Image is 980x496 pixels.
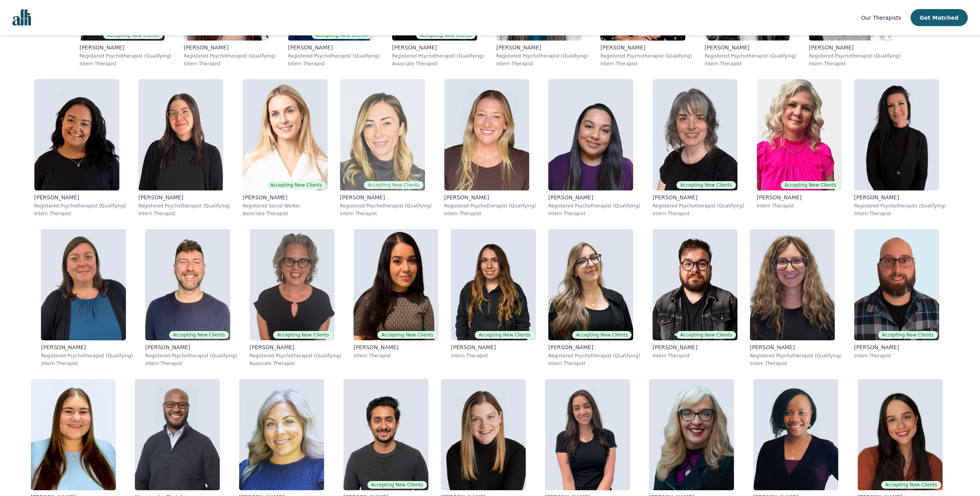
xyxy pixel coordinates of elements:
img: Tamara_Morton [854,79,939,190]
p: Intern Therapist [548,211,640,217]
a: Benjamin_BedeckiAccepting New Clients[PERSON_NAME]Intern Therapist [848,223,945,373]
p: Intern Therapist [600,61,692,67]
p: Registered Psychotherapist (Qualifying) [705,53,797,59]
img: Mariangela_Servello [451,229,536,340]
p: [PERSON_NAME] [854,343,939,351]
img: Freddie_Giovane [652,229,737,340]
img: Melissa_Stutley [757,79,842,190]
p: Registered Psychotherapist (Qualifying) [652,203,744,209]
span: Accepting New Clients [377,331,437,339]
p: [PERSON_NAME] [600,44,692,51]
img: Ryan_Davis [145,229,230,340]
img: Daniel_Mendes [343,379,428,490]
img: Jasmin_Gicante [31,379,116,490]
p: [PERSON_NAME] [250,343,341,351]
p: [PERSON_NAME] [854,194,946,201]
span: Accepting New Clients [676,331,736,339]
p: [PERSON_NAME] [451,343,536,351]
p: Registered Psychotherapist (Qualifying) [548,203,640,209]
p: Associate Therapist [250,360,341,367]
p: Intern Therapist [705,61,797,67]
p: Intern Therapist [80,61,172,67]
p: [PERSON_NAME] [652,194,744,201]
p: [PERSON_NAME] [496,44,588,51]
p: [PERSON_NAME] [340,194,432,201]
p: Intern Therapist [496,61,588,67]
p: Intern Therapist [652,211,744,217]
span: Accepting New Clients [781,181,840,189]
img: Christine_Nichols [444,79,529,190]
a: Ariela_Mager[PERSON_NAME]Registered Psychotherapist (Qualifying)Intern Therapist [744,223,848,373]
img: Laura_Grohovac [858,379,943,490]
p: Intern Therapist [340,211,432,217]
p: Registered Psychotherapist (Qualifying) [548,353,640,359]
p: Registered Psychotherapist (Qualifying) [809,53,901,59]
span: Accepting New Clients [367,481,427,489]
p: [PERSON_NAME] [809,44,901,51]
img: Melanie_Bennett [649,379,734,490]
a: Christine_Nichols[PERSON_NAME]Registered Psychotherapist (Qualifying)Intern Therapist [438,73,542,223]
a: Keri_GraingerAccepting New Clients[PERSON_NAME]Registered Psychotherapist (Qualifying)Intern Ther... [334,73,438,223]
img: Genna_Ekambi [34,79,119,190]
img: Moustapha_Djalal [135,379,220,490]
p: [PERSON_NAME] [392,44,484,51]
p: Registered Psychotherapist (Qualifying) [145,353,237,359]
p: Registered Psychotherapist (Qualifying) [750,353,842,359]
a: Tamara_Morton[PERSON_NAME]Registered Psychotherapist (Qualifying)Intern Therapist [848,73,952,223]
img: Tamara_Orlando [545,379,630,490]
span: Accepting New Clients [475,331,534,339]
a: Ryan_DavisAccepting New Clients[PERSON_NAME]Registered Psychotherapist (Qualifying)Intern Therapist [139,223,243,373]
p: [PERSON_NAME] [34,194,126,201]
p: Registered Psychotherapist (Qualifying) [392,53,484,59]
p: Intern Therapist [652,353,737,359]
p: Registered Psychotherapist (Qualifying) [496,53,588,59]
img: Ashley_Chand [548,79,633,190]
p: [PERSON_NAME] [288,44,380,51]
img: Melanie_Crocker [652,79,737,190]
p: Intern Therapist [138,211,230,217]
p: [PERSON_NAME] [80,44,172,51]
p: Intern Therapist [854,211,946,217]
p: Intern Therapist [41,360,133,367]
p: Registered Psychotherapist (Qualifying) [600,53,692,59]
img: Melissa_Klassen [239,379,324,490]
p: Registered Psychotherapist (Qualifying) [183,53,275,59]
p: Associate Therapist [243,211,328,217]
img: Susan_Albaum [250,229,335,340]
p: Intern Therapist [183,61,275,67]
a: Genna_Ekambi[PERSON_NAME]Registered Psychotherapist (Qualifying)Intern Therapist [28,73,132,223]
p: Intern Therapist [288,61,380,67]
img: Ariela_Mager [750,229,835,340]
a: Stephanie_Davis[PERSON_NAME]Registered Psychotherapist (Qualifying)Intern Therapist [35,223,139,373]
span: Accepting New Clients [572,331,632,339]
p: Intern Therapist [854,353,939,359]
a: Our Therapists [861,13,901,22]
p: Registered Psychotherapist (Qualifying) [854,203,946,209]
p: [PERSON_NAME] [353,343,438,351]
span: Accepting New Clients [878,331,938,339]
p: [PERSON_NAME] [138,194,230,201]
a: Ashley_Chand[PERSON_NAME]Registered Psychotherapist (Qualifying)Intern Therapist [542,73,646,223]
span: Our Therapists [861,15,901,21]
span: Accepting New Clients [169,331,229,339]
p: Intern Therapist [444,211,536,217]
a: Mariangela_ServelloAccepting New Clients[PERSON_NAME]Intern Therapist [445,223,542,373]
p: [PERSON_NAME] [548,194,640,201]
p: Intern Therapist [145,360,237,367]
p: [PERSON_NAME] [444,194,536,201]
p: Associate Therapist [392,61,484,67]
p: [PERSON_NAME] [705,44,797,51]
button: Get Matched [910,9,968,26]
img: Heala_Maudoodi [353,229,438,340]
p: [PERSON_NAME] [652,343,737,351]
p: Intern Therapist [34,211,126,217]
p: [PERSON_NAME] [243,194,328,201]
p: [PERSON_NAME] [183,44,275,51]
p: [PERSON_NAME] [757,194,842,201]
img: Joanna_Komisar [548,229,633,340]
p: Intern Therapist [353,353,438,359]
p: Intern Therapist [548,360,640,367]
img: Kate_Gibson [441,379,526,490]
img: alli logo [12,10,31,26]
span: Accepting New Clients [273,331,333,339]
